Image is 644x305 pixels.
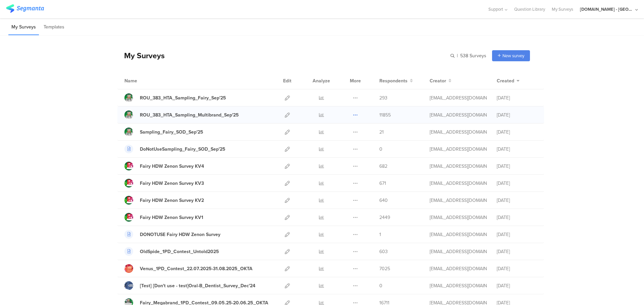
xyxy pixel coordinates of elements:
li: Templates [41,19,67,35]
div: gheorghe.a.4@pg.com [430,111,487,119]
span: 640 [379,197,388,204]
li: My Surveys [8,19,39,35]
button: Creator [430,77,451,84]
div: [DATE] [497,282,537,289]
span: Created [497,77,514,84]
span: Respondents [379,77,408,84]
a: Fairy HDW Zenon Survey KV3 [124,179,204,187]
div: gheorghe.a.4@pg.com [430,248,487,255]
div: gheorghe.a.4@pg.com [430,197,487,204]
span: 2449 [379,214,390,221]
span: 538 Surveys [460,52,486,59]
div: Name [124,77,165,84]
div: [DATE] [497,248,537,255]
div: Analyze [311,72,331,89]
div: gheorghe.a.4@pg.com [430,146,487,153]
div: [DATE] [497,214,537,221]
div: gheorghe.a.4@pg.com [430,231,487,238]
span: New survey [502,53,524,59]
div: Venus_1PD_Contest_22.07.2025-31.08.2025_OKTA [140,265,253,272]
a: DoNotUseSampling_Fairy_SOD_Sep'25 [124,145,225,153]
div: [DATE] [497,163,537,170]
div: gheorghe.a.4@pg.com [430,214,487,221]
div: ROU_383_HTA_Sampling_Fairy_Sep'25 [140,94,226,101]
span: Creator [430,77,446,84]
span: 0 [379,146,382,153]
div: Sampling_Fairy_SOD_Sep'25 [140,129,203,136]
span: 682 [379,163,387,170]
div: [DOMAIN_NAME] - [GEOGRAPHIC_DATA] [580,6,634,12]
a: Fairy HDW Zenon Survey KV2 [124,196,204,205]
span: 671 [379,180,386,187]
div: jansson.cj@pg.com [430,265,487,272]
div: ROU_383_HTA_Sampling_Multibrand_Sep'25 [140,111,239,119]
div: Fairy HDW Zenon Survey KV3 [140,180,204,187]
div: DONOTUSE Fairy HDW Zenon Survey [140,231,220,238]
a: ROU_383_HTA_Sampling_Fairy_Sep'25 [124,93,226,102]
a: Venus_1PD_Contest_22.07.2025-31.08.2025_OKTA [124,264,253,273]
div: gheorghe.a.4@pg.com [430,163,487,170]
div: [DATE] [497,231,537,238]
img: segmanta logo [6,4,44,13]
span: 603 [379,248,388,255]
div: gheorghe.a.4@pg.com [430,94,487,101]
div: [DATE] [497,265,537,272]
a: [Test] [Don't use - test]Oral-B_Dentist_Survey_Dec'24 [124,281,255,290]
div: OldSpide_1PD_Contest_Untold2025 [140,248,219,255]
div: Fairy HDW Zenon Survey KV4 [140,163,204,170]
div: [DATE] [497,180,537,187]
div: gheorghe.a.4@pg.com [430,180,487,187]
div: [DATE] [497,197,537,204]
div: [DATE] [497,129,537,136]
div: Fairy HDW Zenon Survey KV2 [140,197,204,204]
span: 293 [379,94,387,101]
a: ROU_383_HTA_Sampling_Multibrand_Sep'25 [124,110,239,119]
div: gheorghe.a.4@pg.com [430,129,487,136]
div: My Surveys [117,50,165,61]
a: DONOTUSE Fairy HDW Zenon Survey [124,230,220,239]
span: 21 [379,129,384,136]
div: [DATE] [497,94,537,101]
div: Edit [280,72,294,89]
a: Fairy HDW Zenon Survey KV4 [124,162,204,170]
div: [DATE] [497,146,537,153]
a: OldSpide_1PD_Contest_Untold2025 [124,247,219,256]
div: [DATE] [497,111,537,119]
div: [Test] [Don't use - test]Oral-B_Dentist_Survey_Dec'24 [140,282,255,289]
button: Created [497,77,520,84]
div: Fairy HDW Zenon Survey KV1 [140,214,203,221]
span: 7025 [379,265,390,272]
span: 11855 [379,111,391,119]
a: Sampling_Fairy_SOD_Sep'25 [124,128,203,136]
div: DoNotUseSampling_Fairy_SOD_Sep'25 [140,146,225,153]
div: More [348,72,363,89]
span: | [456,52,459,59]
button: Respondents [379,77,413,84]
div: betbeder.mb@pg.com [430,282,487,289]
span: 1 [379,231,381,238]
span: 0 [379,282,382,289]
a: Fairy HDW Zenon Survey KV1 [124,213,203,222]
span: Support [488,6,503,12]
